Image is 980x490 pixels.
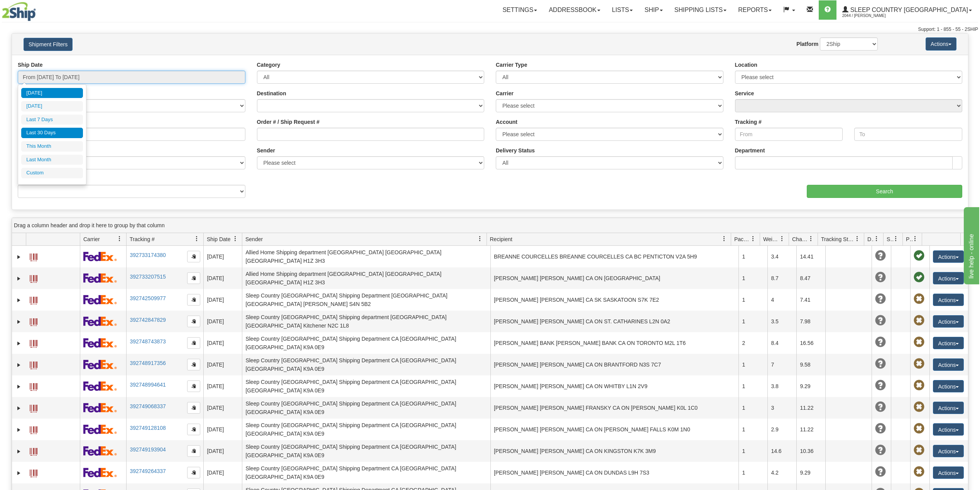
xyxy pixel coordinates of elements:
a: 392749193904 [130,446,166,453]
img: 2 - FedEx Express® [83,446,117,456]
li: [DATE] [21,88,83,98]
td: 1 [738,267,767,289]
button: Copy to clipboard [187,467,200,478]
a: Expand [15,426,23,434]
span: Unknown [875,294,886,304]
span: Unknown [875,380,886,391]
button: Copy to clipboard [187,272,200,284]
span: 2044 / [PERSON_NAME] [842,12,900,20]
a: Shipment Issues filter column settings [889,232,902,245]
span: Pickup Not Assigned [914,294,924,304]
td: Sleep Country [GEOGRAPHIC_DATA] Shipping Department CA [GEOGRAPHIC_DATA] [GEOGRAPHIC_DATA] K9A 0E9 [242,332,490,354]
a: Sender filter column settings [473,232,487,245]
a: Charge filter column settings [804,232,818,245]
a: Expand [15,275,23,282]
span: Unknown [875,358,886,369]
td: 1 [738,354,767,375]
td: [PERSON_NAME] [PERSON_NAME] CA ON WHITBY L1N 2V9 [490,375,739,397]
img: 2 - FedEx Express® [83,360,117,369]
td: 2 [738,332,767,354]
a: Expand [15,340,23,347]
span: Pickup Not Assigned [914,445,924,456]
a: Label [30,444,37,457]
a: Packages filter column settings [747,232,760,245]
span: Tracking # [130,235,155,243]
td: 8.4 [767,332,796,354]
a: Recipient filter column settings [718,232,731,245]
td: 3 [767,397,796,419]
td: Sleep Country [GEOGRAPHIC_DATA] Shipping Department CA [GEOGRAPHIC_DATA] [GEOGRAPHIC_DATA] K9A 0E9 [242,397,490,419]
li: Last 7 Days [21,115,83,125]
a: Expand [15,318,23,326]
td: Allied Home Shipping department [GEOGRAPHIC_DATA] [GEOGRAPHIC_DATA] [GEOGRAPHIC_DATA] H1Z 3H3 [242,246,490,267]
a: 392742847829 [130,317,166,323]
a: 392749128108 [130,425,166,431]
a: Pickup Status filter column settings [909,232,922,245]
button: Actions [933,445,964,457]
button: Actions [933,402,964,414]
td: 10.36 [796,440,825,462]
input: From [735,128,843,141]
a: 392748917356 [130,360,166,366]
td: 3.5 [767,311,796,332]
label: Tracking # [735,118,762,126]
span: Pickup Successfully created [914,272,924,283]
button: Actions [933,294,964,306]
button: Copy to clipboard [187,380,200,392]
a: Label [30,380,37,392]
div: live help - online [6,5,71,14]
span: Unknown [875,466,886,477]
td: 4 [767,289,796,311]
td: 9.58 [796,354,825,375]
td: Sleep Country [GEOGRAPHIC_DATA] Shipping Department CA [GEOGRAPHIC_DATA] [GEOGRAPHIC_DATA] K9A 0E9 [242,354,490,375]
span: Tracking Status [821,235,855,243]
li: Last 30 Days [21,128,83,138]
td: Sleep Country [GEOGRAPHIC_DATA] Shipping Department CA [GEOGRAPHIC_DATA] [GEOGRAPHIC_DATA] K9A 0E9 [242,375,490,397]
a: Label [30,272,37,284]
label: Order # / Ship Request # [257,118,320,126]
button: Copy to clipboard [187,359,200,370]
span: Pickup Not Assigned [914,358,924,369]
button: Copy to clipboard [187,337,200,349]
td: Sleep Country [GEOGRAPHIC_DATA] Shipping Department CA [GEOGRAPHIC_DATA] [GEOGRAPHIC_DATA] K9A 0E9 [242,419,490,440]
label: Platform [796,40,818,48]
a: 392748743873 [130,338,166,345]
a: Label [30,336,37,349]
iframe: chat widget [962,206,979,284]
span: Pickup Not Assigned [914,380,924,391]
span: Charge [792,235,808,243]
a: Label [30,466,37,478]
a: Label [30,250,37,262]
label: Category [257,61,280,69]
button: Actions [933,380,964,392]
td: [PERSON_NAME] [PERSON_NAME] CA ON ST. CATHARINES L2N 0A2 [490,311,739,332]
a: Weight filter column settings [776,232,789,245]
img: 2 - FedEx Express® [83,468,117,477]
a: 392742509977 [130,295,166,301]
button: Copy to clipboard [187,445,200,457]
td: 3.8 [767,375,796,397]
td: 11.22 [796,419,825,440]
a: Label [30,401,37,414]
span: Ship Date [207,235,230,243]
a: Carrier filter column settings [113,232,126,245]
td: 1 [738,397,767,419]
label: Destination [257,90,286,97]
button: Actions [933,466,964,479]
td: 11.22 [796,397,825,419]
img: logo2044.jpg [2,2,36,21]
td: Sleep Country [GEOGRAPHIC_DATA] Shipping department [GEOGRAPHIC_DATA] [GEOGRAPHIC_DATA] Kitchener... [242,311,490,332]
a: Tracking # filter column settings [190,232,203,245]
td: [DATE] [203,462,242,483]
td: [PERSON_NAME] [PERSON_NAME] CA SK SASKATOON S7K 7E2 [490,289,739,311]
span: Unknown [875,315,886,326]
a: Label [30,423,37,435]
td: [DATE] [203,267,242,289]
td: 2.9 [767,419,796,440]
td: 14.41 [796,246,825,267]
label: Location [735,61,757,69]
td: Sleep Country [GEOGRAPHIC_DATA] Shipping Department CA [GEOGRAPHIC_DATA] [GEOGRAPHIC_DATA] K9A 0E9 [242,462,490,483]
a: Delivery Status filter column settings [870,232,883,245]
img: 2 - FedEx Express® [83,381,117,391]
span: Recipient [490,235,512,243]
